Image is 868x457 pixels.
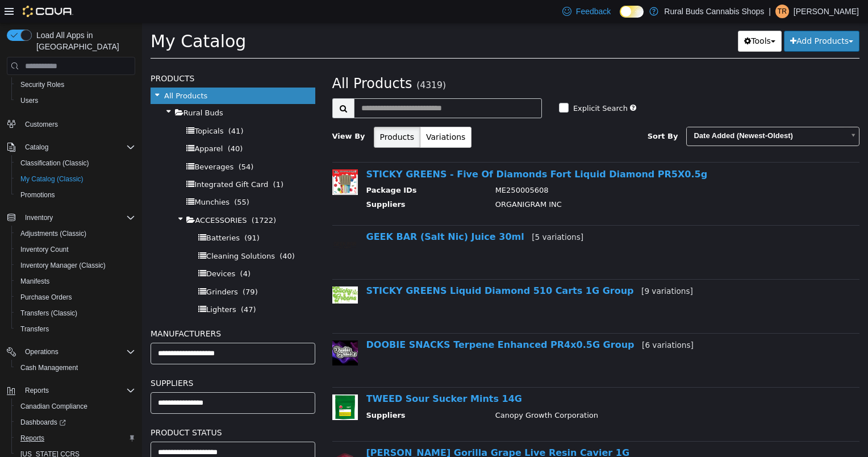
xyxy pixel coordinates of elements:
a: Manifests [16,275,54,288]
span: (79) [101,265,116,273]
span: Cleaning Solutions [64,229,133,238]
td: Canopy Growth Corporation [345,387,706,401]
span: My Catalog (Classic) [16,172,135,186]
span: (4) [98,247,108,255]
span: Reports [25,386,49,395]
span: Load All Apps in [GEOGRAPHIC_DATA] [32,30,135,52]
span: My Catalog (Classic) [20,175,84,184]
button: Inventory [2,210,140,226]
span: Customers [25,120,58,129]
span: Security Roles [16,78,135,92]
a: STICKY GREENS Liquid Diamond 510 Carts 1G Group[9 variations] [224,263,551,273]
button: Operations [20,345,63,359]
span: Users [16,94,135,107]
span: Classification (Classic) [16,156,135,170]
button: My Catalog (Classic) [11,171,140,187]
span: Security Roles [20,80,64,89]
span: (54) [97,140,112,148]
a: Transfers (Classic) [16,306,82,320]
label: Explicit Search [428,80,486,92]
p: | [769,5,771,18]
small: [5 variations] [390,210,441,219]
p: [PERSON_NAME] [794,5,859,18]
p: Rural Buds Cannabis Shops [664,5,764,18]
span: (1) [131,157,141,166]
button: Reports [11,430,140,446]
small: [6 variations] [500,318,552,327]
a: Inventory Count [16,243,73,256]
span: Promotions [16,188,135,202]
button: Canadian Compliance [11,398,140,414]
h5: Suppliers [9,354,173,367]
a: Canadian Compliance [16,400,92,413]
button: Catalog [20,140,53,154]
span: Cash Management [16,361,135,375]
a: Purchase Orders [16,290,77,304]
span: My Catalog [9,9,104,28]
button: Reports [20,384,53,397]
span: All Products [22,69,65,77]
span: Devices [64,247,93,255]
span: Topicals [52,104,81,113]
small: [9 variations] [499,264,551,273]
a: Transfers [16,322,53,336]
h5: Products [9,49,173,63]
a: Adjustments (Classic) [16,227,91,240]
a: Customers [20,118,62,131]
button: Add Products [642,8,717,29]
span: View By [190,109,223,118]
button: Inventory Count [11,242,140,257]
button: Promotions [11,187,140,203]
button: Manifests [11,273,140,289]
button: Products [232,104,278,125]
span: Munchies [52,175,87,184]
span: Transfers [16,322,135,336]
button: Customers [2,115,140,132]
a: Classification (Classic) [16,156,94,170]
span: Beverages [52,140,91,148]
span: Operations [25,347,59,356]
span: Reports [16,431,135,445]
a: Reports [16,431,49,445]
a: Cash Management [16,361,82,375]
a: Dashboards [16,416,70,429]
th: Suppliers [224,176,345,190]
img: 150 [190,210,216,235]
a: GEEK BAR (Salt Nic) Juice 30ml[5 variations] [224,209,442,219]
span: Adjustments (Classic) [20,229,86,238]
span: (1722) [110,193,134,202]
span: (40) [137,229,153,238]
span: Inventory [20,211,135,225]
small: (4319) [274,57,304,68]
span: (41) [86,104,102,113]
a: STICKY GREENS - Five Of Diamonds Fort Liquid Diamond PR5X0.5g [224,146,566,157]
img: Cova [23,6,73,17]
th: Package IDs [224,162,345,176]
span: Customers [20,117,135,131]
span: (91) [102,211,118,219]
h5: Manufacturers [9,304,173,318]
span: Reports [20,384,135,397]
button: Inventory [20,211,57,225]
button: Inventory Manager (Classic) [11,257,140,273]
button: Cash Management [11,360,140,376]
td: ME250005608 [345,162,706,176]
button: Security Roles [11,77,140,93]
a: Inventory Manager (Classic) [16,259,110,272]
a: Date Added (Newest-Oldest) [544,104,717,123]
a: My Catalog (Classic) [16,172,88,186]
span: (47) [99,282,114,291]
span: Apparel [52,122,81,130]
span: Canadian Compliance [16,400,135,413]
span: Reports [20,434,44,443]
span: Cash Management [20,363,78,372]
span: Inventory [25,213,53,222]
button: Tools [596,8,640,29]
span: Inventory Count [20,245,69,254]
img: 150 [190,426,216,451]
input: Dark Mode [620,6,644,18]
span: Inventory Manager (Classic) [20,261,106,270]
span: Operations [20,345,135,359]
a: [PERSON_NAME] Gorilla Grape Live Resin Cavier 1G [224,425,488,435]
span: Transfers [20,325,49,334]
